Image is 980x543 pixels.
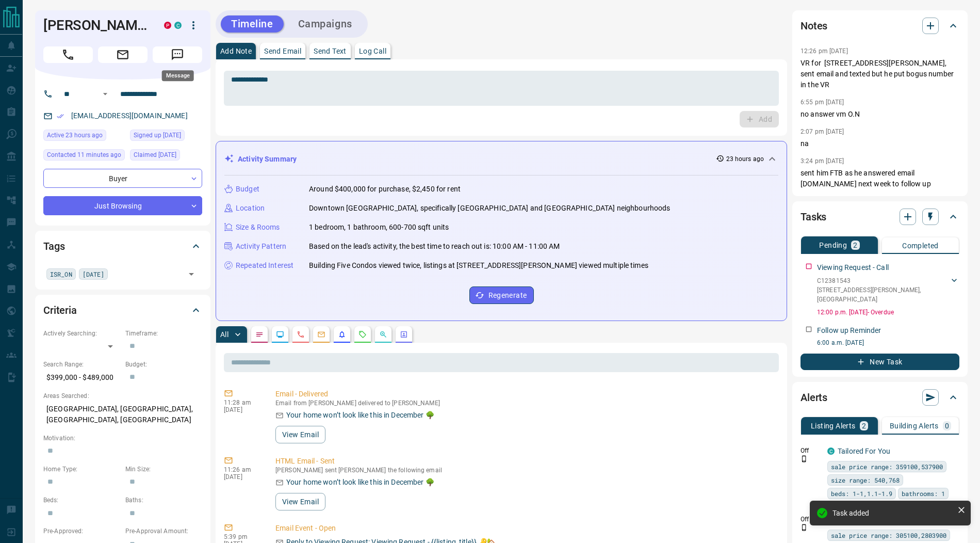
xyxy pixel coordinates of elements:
p: Pre-Approved: [43,526,120,536]
h1: [PERSON_NAME] [43,17,149,34]
p: Add Note [220,47,252,55]
svg: Calls [297,330,305,339]
button: Regenerate [469,286,534,304]
p: All [220,331,228,338]
p: Activity Summary [238,154,297,165]
h2: Notes [801,18,827,34]
h2: Criteria [43,302,77,318]
p: Listing Alerts [811,422,856,429]
p: Send Email [264,47,301,55]
h2: Alerts [801,389,827,406]
p: 2:07 pm [DATE] [801,128,844,135]
p: Log Call [359,47,386,55]
span: Message [153,46,202,63]
p: [GEOGRAPHIC_DATA], [GEOGRAPHIC_DATA], [GEOGRAPHIC_DATA], [GEOGRAPHIC_DATA] [43,401,202,428]
div: Just Browsing [43,196,202,215]
span: Signed up [DATE] [134,130,181,140]
button: View Email [275,426,325,443]
p: Email from [PERSON_NAME] delivered to [PERSON_NAME] [275,400,775,407]
div: condos.ca [827,448,835,455]
p: Building Alerts [890,422,939,429]
button: New Task [801,354,959,370]
svg: Email Verified [57,113,64,120]
p: Off [801,446,821,455]
svg: Notes [255,330,264,339]
p: 6:55 pm [DATE] [801,99,844,106]
p: [STREET_ADDRESS][PERSON_NAME] , [GEOGRAPHIC_DATA] [817,285,949,304]
p: Activity Pattern [236,241,286,252]
div: C12381543[STREET_ADDRESS][PERSON_NAME],[GEOGRAPHIC_DATA] [817,274,959,306]
p: Budget: [125,360,202,369]
div: Activity Summary23 hours ago [224,150,778,169]
p: Off [801,515,821,524]
h2: Tasks [801,209,826,225]
p: Repeated Interest [236,260,293,271]
p: Baths: [125,496,202,505]
p: Motivation: [43,434,202,443]
span: Contacted 11 minutes ago [47,150,121,160]
span: sale price range: 359100,537900 [831,461,943,472]
p: Downtown [GEOGRAPHIC_DATA], specifically [GEOGRAPHIC_DATA] and [GEOGRAPHIC_DATA] neighbourhoods [309,203,670,214]
p: [PERSON_NAME] sent [PERSON_NAME] the following email [275,467,775,474]
p: Home Type: [43,465,120,474]
p: Follow up Reminder [817,325,881,336]
svg: Opportunities [379,330,387,339]
p: Budget [236,184,259,195]
p: [DATE] [224,473,260,481]
svg: Agent Actions [400,330,408,339]
svg: Requests [358,330,367,339]
div: Tasks [801,204,959,229]
p: Size & Rooms [236,222,280,233]
span: bathrooms: 1 [902,488,945,499]
p: 6:00 a.m. [DATE] [817,338,959,347]
p: $399,000 - $489,000 [43,369,120,386]
div: Mon Sep 15 2025 [43,149,125,164]
p: Email - Delivered [275,389,775,400]
span: Email [98,46,148,63]
h2: Tags [43,238,64,254]
p: Min Size: [125,465,202,474]
svg: Listing Alerts [338,330,346,339]
div: Message [162,70,194,81]
a: Tailored For You [838,447,890,455]
p: Pre-Approval Amount: [125,526,202,536]
svg: Push Notification Only [801,455,808,462]
p: Areas Searched: [43,391,202,401]
div: Sun Sep 05 2021 [130,130,202,144]
p: 12:26 pm [DATE] [801,47,848,55]
p: Building Five Condos viewed twice, listings at [STREET_ADDRESS][PERSON_NAME] viewed multiple times [309,260,648,271]
div: Notes [801,13,959,38]
div: Criteria [43,298,202,323]
div: Buyer [43,169,202,188]
p: 11:26 am [224,466,260,473]
div: Sun Sep 14 2025 [43,130,125,144]
span: beds: 1-1,1.1-1.9 [831,488,892,499]
span: ISR_ON [50,269,72,279]
p: [DATE] [224,406,260,413]
svg: Push Notification Only [801,524,808,531]
span: Claimed [DATE] [134,150,176,160]
p: Completed [902,242,939,249]
p: Your home won’t look like this in December 🌳 [286,410,434,421]
p: 12:00 p.m. [DATE] - Overdue [817,308,959,317]
p: Timeframe: [125,329,202,338]
p: Email Event - Open [275,523,775,534]
button: View Email [275,493,325,510]
div: condos.ca [174,22,182,29]
p: sent him FTB as he answered email [DOMAIN_NAME] next week to follow up [801,168,959,189]
p: Your home won’t look like this in December 🌳 [286,477,434,488]
p: 11:28 am [224,399,260,406]
p: 2 [853,242,857,249]
p: HTML Email - Sent [275,456,775,467]
button: Timeline [221,15,284,33]
span: [DATE] [83,269,105,279]
p: 23 hours ago [726,154,764,164]
svg: Emails [317,330,325,339]
p: 1 bedroom, 1 bathroom, 600-700 sqft units [309,222,449,233]
p: Viewing Request - Call [817,262,889,273]
p: na [801,138,959,149]
p: Send Text [314,47,347,55]
p: Location [236,203,265,214]
div: Sun Sep 05 2021 [130,149,202,164]
span: size range: 540,768 [831,475,900,485]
